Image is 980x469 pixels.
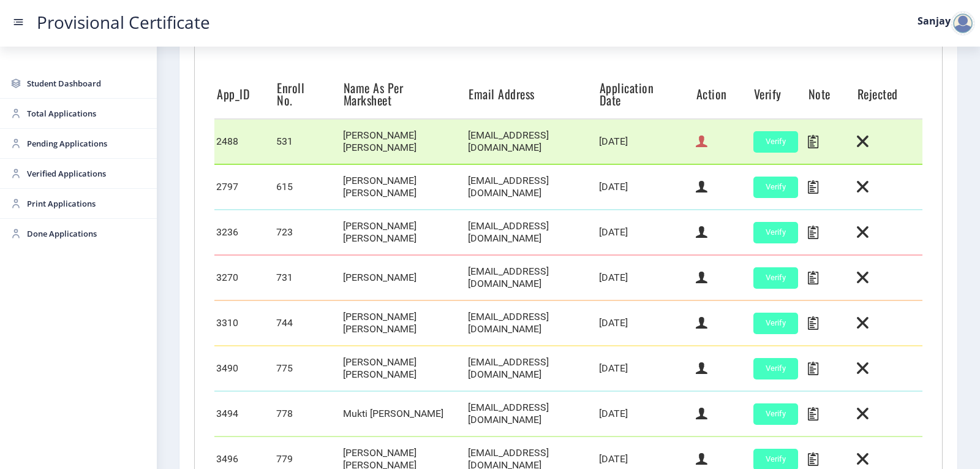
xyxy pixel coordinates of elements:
th: Email Address [466,69,597,119]
td: 531 [274,119,341,164]
td: [PERSON_NAME] [341,255,466,300]
td: [PERSON_NAME] [PERSON_NAME] [341,119,466,164]
td: [EMAIL_ADDRESS][DOMAIN_NAME] [466,164,597,210]
a: Provisional Certificate [24,16,222,29]
td: 2797 [214,164,274,210]
td: [EMAIL_ADDRESS][DOMAIN_NAME] [466,119,597,164]
td: [DATE] [597,164,694,210]
td: [DATE] [597,255,694,300]
td: 2488 [214,119,274,164]
span: Print Applications [27,196,147,211]
td: 3490 [214,346,274,391]
span: Verified Applications [27,166,147,181]
td: [PERSON_NAME] [PERSON_NAME] [341,300,466,346]
td: Mukti [PERSON_NAME] [341,391,466,437]
td: 775 [274,346,341,391]
button: Verify [753,358,798,379]
td: [EMAIL_ADDRESS][DOMAIN_NAME] [466,210,597,255]
td: 3236 [214,210,274,255]
button: Verify [753,177,798,198]
th: Verify [752,69,806,119]
td: 3494 [214,391,274,437]
td: [DATE] [597,210,694,255]
button: Verify [753,131,798,153]
th: Name As Per Marksheet [341,69,466,119]
span: Total Applications [27,106,147,121]
span: Done Applications [27,226,147,241]
td: [PERSON_NAME] [PERSON_NAME] [341,164,466,210]
td: 3270 [214,255,274,300]
td: 778 [274,391,341,437]
th: Enroll No. [274,69,341,119]
button: Verify [753,267,798,289]
th: Application Date [597,69,694,119]
td: [DATE] [597,300,694,346]
td: 744 [274,300,341,346]
button: Verify [753,222,798,243]
label: Sanjay [918,16,951,26]
td: [PERSON_NAME] [PERSON_NAME] [341,210,466,255]
th: App_ID [214,69,274,119]
td: 723 [274,210,341,255]
td: [EMAIL_ADDRESS][DOMAIN_NAME] [466,255,597,300]
td: [DATE] [597,119,694,164]
td: [EMAIL_ADDRESS][DOMAIN_NAME] [466,346,597,391]
td: [EMAIL_ADDRESS][DOMAIN_NAME] [466,391,597,437]
th: Rejected [855,69,922,119]
th: Note [806,69,855,119]
span: Student Dashboard [27,76,147,91]
td: 731 [274,255,341,300]
span: Pending Applications [27,136,147,151]
td: 3310 [214,300,274,346]
button: Verify [753,403,798,425]
th: Action [694,69,752,119]
td: 615 [274,164,341,210]
td: [DATE] [597,346,694,391]
td: [EMAIL_ADDRESS][DOMAIN_NAME] [466,300,597,346]
td: [PERSON_NAME] [PERSON_NAME] [341,346,466,391]
button: Verify [753,313,798,334]
td: [DATE] [597,391,694,437]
